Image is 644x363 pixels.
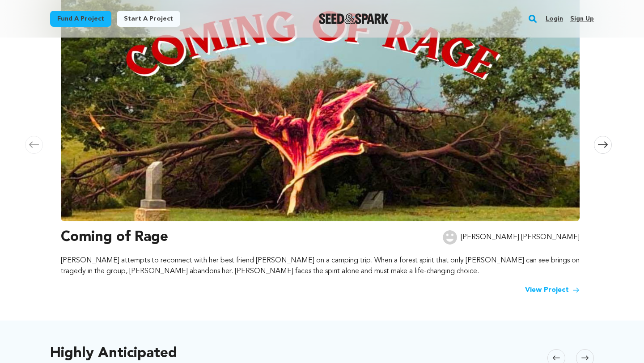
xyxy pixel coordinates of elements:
a: Start a project [117,11,180,27]
a: View Project [525,285,580,295]
a: Fund a project [50,11,111,27]
img: user.png [443,230,457,245]
p: [PERSON_NAME] attempts to reconnect with her best friend [PERSON_NAME] on a camping trip. When a ... [61,255,580,277]
img: Seed&Spark Logo Dark Mode [319,13,389,24]
h3: Coming of Rage [61,227,168,248]
a: Sign up [570,12,594,26]
p: [PERSON_NAME] [PERSON_NAME] [461,232,580,243]
a: Login [546,12,563,26]
a: Seed&Spark Homepage [319,13,389,24]
h2: Highly Anticipated [50,347,177,360]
